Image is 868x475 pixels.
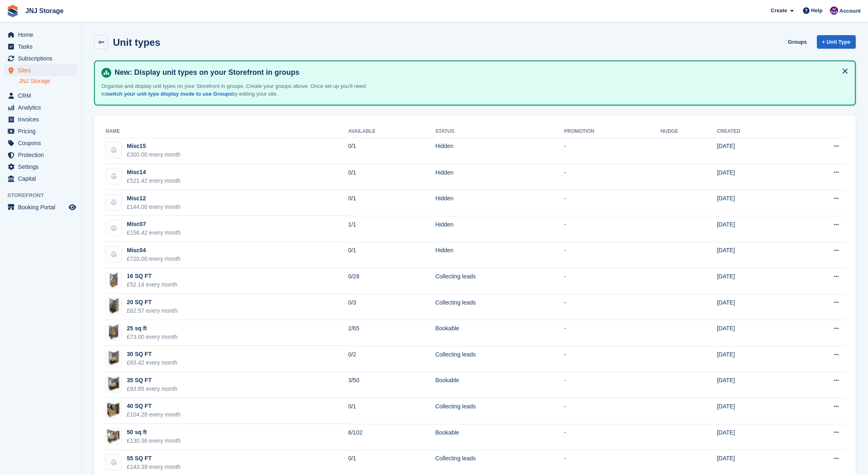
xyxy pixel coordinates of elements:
[127,463,181,471] div: £143.39 every month
[127,203,181,211] div: £144.00 every month
[717,398,792,424] td: [DATE]
[127,437,181,445] div: £130.36 every month
[564,346,661,372] td: -
[18,90,67,101] span: CRM
[127,454,181,463] div: 55 SQ FT
[67,202,77,212] a: Preview store
[717,190,792,216] td: [DATE]
[717,125,792,138] th: Created
[106,428,121,444] img: Website-50-SQ-FT-980x973%20(1).png
[830,7,838,15] img: Jonathan Scrase
[811,7,823,15] span: Help
[435,138,564,164] td: Hidden
[4,114,77,125] a: menu
[435,242,564,268] td: Hidden
[564,424,661,450] td: -
[127,280,178,289] div: £52.14 every month
[717,424,792,450] td: [DATE]
[106,350,121,366] img: Website-30-SQ-FT-980x974.png
[4,125,77,137] a: menu
[7,191,81,199] span: Storefront
[106,246,121,262] img: blank-unit-type-icon-ffbac7b88ba66c5e286b0e438baccc4b9c83835d4c34f86887a83fc20ec27e7b.svg
[717,242,792,268] td: [DATE]
[127,298,178,307] div: 20 SQ FT
[106,91,232,97] a: switch your unit type display mode to use Groups
[564,268,661,294] td: -
[127,358,178,367] div: £83.42 every month
[564,242,661,268] td: -
[107,324,121,341] img: Website-25-SQ-FT-1-e1614006203426-867x1024.png
[106,376,121,392] img: Website-35-SQ-FT-1-980x973.png
[348,190,435,216] td: 0/1
[4,65,77,76] a: menu
[127,350,178,358] div: 30 SQ FT
[661,125,717,138] th: Nudge
[106,455,121,470] img: blank-unit-type-icon-ffbac7b88ba66c5e286b0e438baccc4b9c83835d4c34f86887a83fc20ec27e7b.svg
[4,173,77,184] a: menu
[348,424,435,450] td: 6/102
[348,346,435,372] td: 0/2
[127,272,178,280] div: 16 SQ FT
[348,398,435,424] td: 0/1
[107,298,121,314] img: Website-20-SQ-FT-1-849x1024.png
[127,410,181,419] div: £104.28 every month
[4,90,77,101] a: menu
[348,294,435,320] td: 0/3
[127,376,178,385] div: 35 SQ FT
[839,7,861,15] span: Account
[348,320,435,346] td: 2/65
[564,190,661,216] td: -
[435,216,564,242] td: Hidden
[435,372,564,398] td: Bookable
[127,307,178,315] div: £62.57 every month
[108,272,120,288] img: Website-16-SQ-FT-e1614004433711-761x1024.png
[348,242,435,268] td: 0/1
[435,125,564,138] th: Status
[18,161,67,173] span: Settings
[348,372,435,398] td: 3/50
[564,320,661,346] td: -
[4,29,77,40] a: menu
[348,216,435,242] td: 1/1
[717,320,792,346] td: [DATE]
[717,268,792,294] td: [DATE]
[348,164,435,190] td: 0/1
[106,220,121,236] img: blank-unit-type-icon-ffbac7b88ba66c5e286b0e438baccc4b9c83835d4c34f86887a83fc20ec27e7b.svg
[348,138,435,164] td: 0/1
[18,149,67,161] span: Protection
[4,161,77,173] a: menu
[18,202,67,213] span: Booking Portal
[106,142,121,158] img: blank-unit-type-icon-ffbac7b88ba66c5e286b0e438baccc4b9c83835d4c34f86887a83fc20ec27e7b.svg
[717,216,792,242] td: [DATE]
[106,168,121,184] img: blank-unit-type-icon-ffbac7b88ba66c5e286b0e438baccc4b9c83835d4c34f86887a83fc20ec27e7b.svg
[771,7,787,15] span: Create
[18,114,67,125] span: Invoices
[564,125,661,138] th: Promotion
[564,294,661,320] td: -
[785,35,810,49] a: Groups
[564,164,661,190] td: -
[4,149,77,161] a: menu
[18,125,67,137] span: Pricing
[564,138,661,164] td: -
[4,137,77,149] a: menu
[435,294,564,320] td: Collecting leads
[435,346,564,372] td: Collecting leads
[127,194,181,203] div: Misc12
[435,320,564,346] td: Bookable
[4,53,77,64] a: menu
[348,268,435,294] td: 0/28
[127,428,181,437] div: 50 sq ft
[127,150,181,159] div: £300.00 every month
[22,4,67,18] a: JNJ Storage
[106,195,121,210] img: blank-unit-type-icon-ffbac7b88ba66c5e286b0e438baccc4b9c83835d4c34f86887a83fc20ec27e7b.svg
[18,41,67,52] span: Tasks
[127,333,178,341] div: £73.00 every month
[435,164,564,190] td: Hidden
[111,68,848,77] h4: New: Display unit types on your Storefront in groups
[127,402,181,410] div: 40 SQ FT
[127,177,181,185] div: £521.42 every month
[817,35,856,49] a: + Unit Type
[127,255,181,263] div: £720.00 every month
[4,202,77,213] a: menu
